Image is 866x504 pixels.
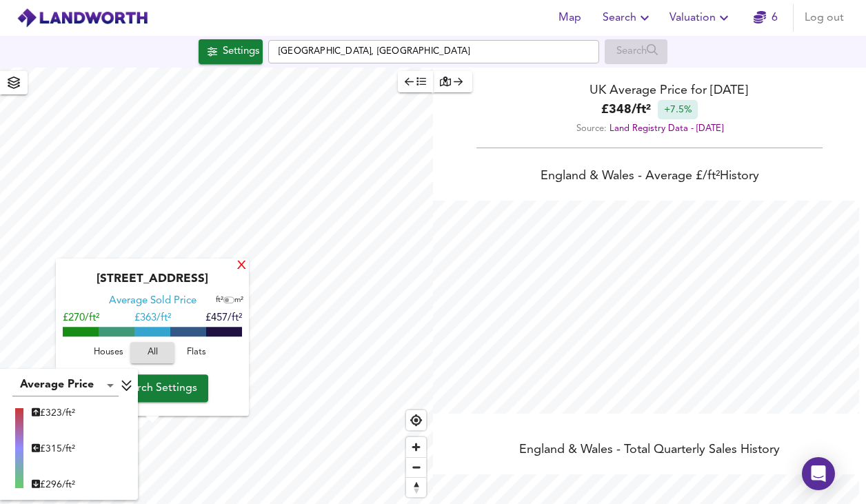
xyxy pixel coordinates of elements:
[32,442,75,456] div: £ 315/ft²
[799,4,849,32] button: Log out
[63,273,242,295] div: [STREET_ADDRESS]
[134,314,171,324] span: £ 363/ft²
[130,343,174,364] button: All
[433,81,866,100] div: UK Average Price for [DATE]
[601,101,651,119] b: £ 348 / ft²
[433,168,866,187] div: England & Wales - Average £/ ft² History
[63,314,99,324] span: £270/ft²
[754,8,778,28] a: 6
[553,8,586,28] span: Map
[137,345,168,361] span: All
[406,477,426,497] button: Reset bearing to north
[433,441,866,461] div: England & Wales - Total Quarterly Sales History
[547,4,592,32] button: Map
[199,39,263,64] div: Click to configure Search Settings
[223,43,259,61] div: Settings
[406,478,426,497] span: Reset bearing to north
[234,297,243,305] span: m²
[205,314,242,324] span: £457/ft²
[743,4,787,32] button: 6
[802,457,835,490] div: Open Intercom Messenger
[236,260,248,273] div: X
[12,374,119,396] div: Average Price
[406,457,426,477] button: Zoom out
[658,100,698,119] div: +7.5%
[406,437,426,457] button: Zoom in
[610,124,723,133] a: Land Registry Data - [DATE]
[32,406,75,420] div: £ 323/ft²
[268,40,599,63] input: Enter a location...
[669,8,732,28] span: Valuation
[199,39,263,64] button: Settings
[86,343,130,364] button: Houses
[664,4,738,32] button: Valuation
[17,8,148,28] img: logo
[94,374,208,402] button: Search Settings
[597,4,658,32] button: Search
[433,119,866,138] div: Source:
[805,8,844,28] span: Log out
[109,295,197,309] div: Average Sold Price
[90,345,127,361] span: Houses
[603,8,653,28] span: Search
[174,343,219,364] button: Flats
[406,458,426,477] span: Zoom out
[406,410,426,430] button: Find my location
[605,39,667,64] div: Enable a Source before running a Search
[32,478,75,492] div: £ 296/ft²
[216,297,223,305] span: ft²
[178,345,215,361] span: Flats
[105,379,197,398] span: Search Settings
